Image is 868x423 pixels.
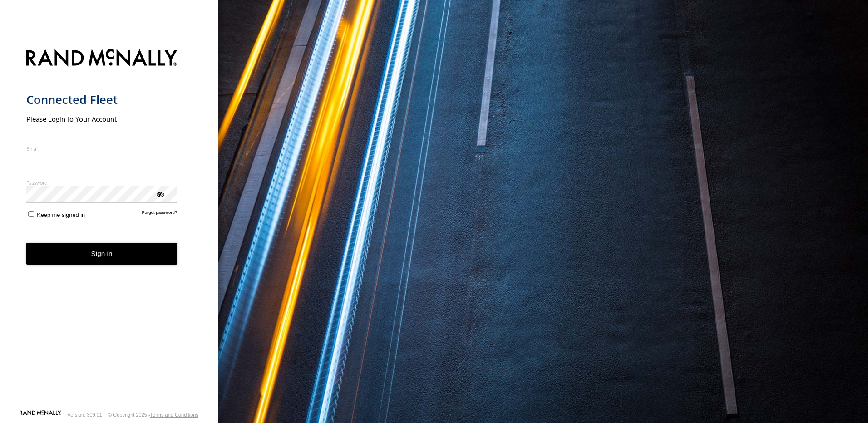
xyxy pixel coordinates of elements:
h2: Please Login to Your Account [26,114,178,123]
div: Version: 309.01 [68,412,102,418]
div: © Copyright 2025 - [108,412,198,418]
span: Keep me signed in [37,211,85,218]
form: main [26,44,192,409]
div: ViewPassword [155,189,164,198]
h1: Connected Fleet [26,92,178,107]
img: Rand McNally [26,47,178,70]
input: Keep me signed in [28,211,34,217]
label: Email [26,145,178,152]
a: Forgot password? [142,210,178,218]
label: Password [26,179,178,186]
a: Terms and Conditions [150,412,198,418]
a: Visit our Website [20,410,61,419]
button: Sign in [26,243,178,265]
